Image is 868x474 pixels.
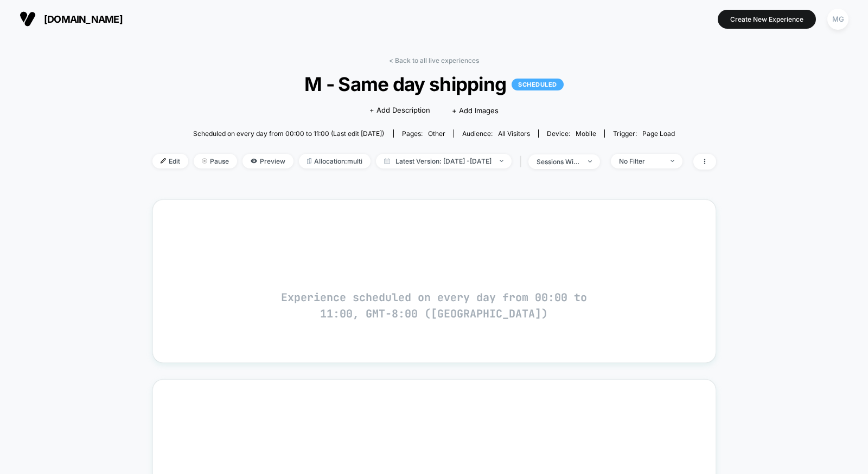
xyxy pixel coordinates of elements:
[671,160,674,162] img: end
[299,154,371,168] span: Allocation: multi
[498,129,530,138] span: All Visitors
[517,154,528,170] span: |
[369,105,430,116] span: + Add Description
[428,129,445,138] span: other
[824,8,852,30] button: MG
[180,73,687,95] span: M - Same day shipping
[20,11,36,27] img: Visually logo
[538,129,604,138] span: Device:
[271,289,597,322] p: Experience scheduled on every day from 00:00 to 11:00, GMT-8:00 ([GEOGRAPHIC_DATA])
[202,158,207,164] img: end
[642,129,675,138] span: Page Load
[613,129,675,138] div: Trigger:
[16,10,126,28] button: [DOMAIN_NAME]
[619,157,662,165] div: No Filter
[376,154,512,168] span: Latest Version: [DATE] - [DATE]
[500,160,503,162] img: end
[718,10,816,29] button: Create New Experience
[161,158,166,164] img: edit
[827,9,848,30] div: MG
[307,158,311,164] img: rebalance
[576,129,596,138] span: mobile
[194,154,237,168] span: Pause
[452,106,499,115] span: + Add Images
[44,14,123,25] span: [DOMAIN_NAME]
[384,158,390,164] img: calendar
[537,158,580,166] div: sessions with impression
[462,129,530,138] div: Audience:
[242,154,293,168] span: Preview
[588,160,592,163] img: end
[402,129,445,138] div: Pages:
[193,129,384,138] span: Scheduled on every day from 00:00 to 11:00 (Last edit [DATE])
[389,56,479,64] a: < Back to all live experiences
[152,154,188,168] span: Edit
[512,79,564,90] p: SCHEDULED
